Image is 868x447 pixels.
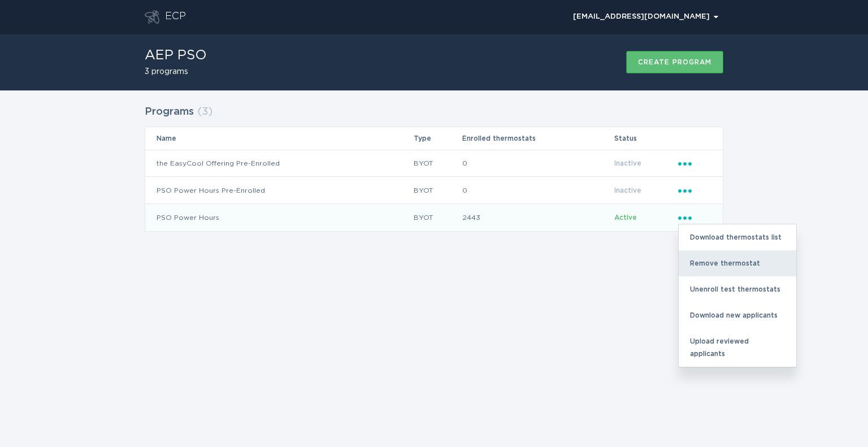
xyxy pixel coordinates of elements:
div: Upload reviewed applicants [679,328,796,367]
th: Enrolled thermostats [462,127,614,150]
button: Go to dashboard [145,10,159,24]
button: Create program [626,51,723,73]
td: the EasyCool Offering Pre-Enrolled [145,150,413,177]
h2: 3 programs [145,68,207,76]
span: ( 3 ) [197,107,212,117]
h2: Programs [145,102,194,122]
span: Inactive [614,160,641,167]
div: Download new applicants [679,302,796,328]
div: Create program [638,59,711,66]
th: Type [413,127,462,150]
div: Unenroll test thermostats [679,276,796,302]
h1: AEP PSO [145,49,207,62]
tr: b3251860fb2d43d8a4057b71bc874b3d [145,177,723,204]
div: ECP [165,10,186,24]
th: Name [145,127,413,150]
th: Status [614,127,678,150]
div: Popover menu [568,8,723,25]
td: 2443 [462,204,614,231]
div: Popover menu [678,184,711,197]
td: 0 [462,177,614,204]
tr: 44e7e09dd04247b2a7e75e96cb80145c [145,150,723,177]
div: Remove thermostat [679,250,796,276]
div: Popover menu [678,157,711,170]
td: BYOT [413,177,462,204]
div: [EMAIL_ADDRESS][DOMAIN_NAME] [573,14,718,20]
td: PSO Power Hours Pre-Enrolled [145,177,413,204]
div: Download thermostats list [679,224,796,250]
td: BYOT [413,150,462,177]
span: Active [614,214,637,221]
td: PSO Power Hours [145,204,413,231]
td: BYOT [413,204,462,231]
button: Open user account details [568,8,723,25]
tr: Table Headers [145,127,723,150]
tr: f844f4d93dc74538bfdec43b4e702105 [145,204,723,231]
td: 0 [462,150,614,177]
span: Inactive [614,187,641,194]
